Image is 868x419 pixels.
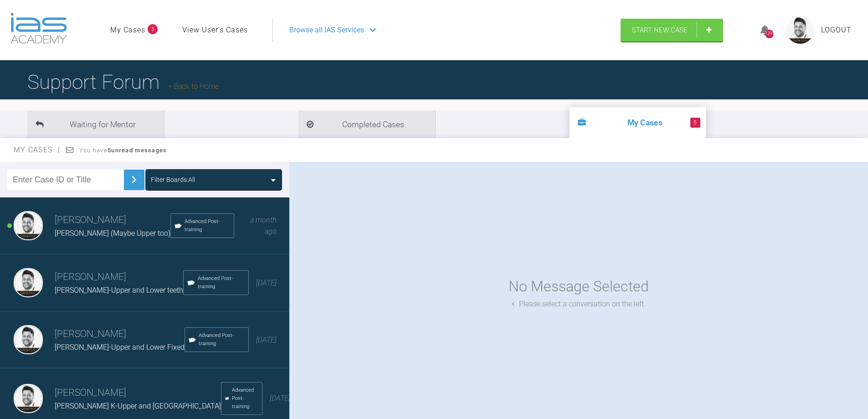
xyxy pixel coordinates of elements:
h3: [PERSON_NAME] [55,385,221,401]
img: Guy Wells [14,325,43,354]
div: Filter Boards: All [151,175,195,185]
span: You have [79,147,167,154]
span: My Cases [14,145,61,154]
li: My Cases [570,107,706,138]
span: [DATE] [256,336,277,344]
h3: [PERSON_NAME] [55,212,170,228]
input: Enter Case ID or Title [7,170,124,190]
img: Guy Wells [14,211,43,240]
li: Completed Cases [298,110,435,138]
a: Back to Home [169,82,219,91]
span: Advanced Post-training [232,386,258,411]
li: Waiting for Mentor [27,110,164,138]
h1: Support Forum [27,66,219,98]
div: 1291 [765,30,774,38]
img: chevronRight.28bd32b0.svg [127,172,141,187]
span: Browse all IAS Services [289,24,364,36]
a: View User's Cases [182,24,248,36]
div: No Message Selected [508,275,649,298]
span: [DATE] [256,279,277,287]
span: 5 [148,24,158,34]
a: My Cases [110,24,145,36]
span: [PERSON_NAME] K-Upper and [GEOGRAPHIC_DATA] [55,402,221,410]
a: Logout [821,24,852,36]
div: Please select a conversation on the left. [512,298,646,310]
span: Advanced Post-training [185,217,230,234]
span: Advanced Post-training [199,331,245,348]
img: profile.png [786,16,814,44]
span: [PERSON_NAME]-Upper and Lower Fixed [55,343,185,352]
img: logo-light.3e3ef733.png [10,13,67,44]
img: Guy Wells [14,268,43,297]
h3: [PERSON_NAME] [55,326,185,342]
a: Start New Case [621,19,723,41]
h3: [PERSON_NAME] [55,269,183,285]
span: [PERSON_NAME] (Maybe Upper too) [55,229,170,238]
span: [DATE] [270,394,290,403]
span: Advanced Post-training [198,274,245,291]
span: a month ago [250,216,277,236]
img: Guy Wells [14,384,43,413]
span: [PERSON_NAME]-Upper and Lower teeth [55,286,183,295]
strong: 5 unread messages [108,147,167,154]
span: Start New Case [632,26,688,34]
span: 5 [690,118,700,128]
